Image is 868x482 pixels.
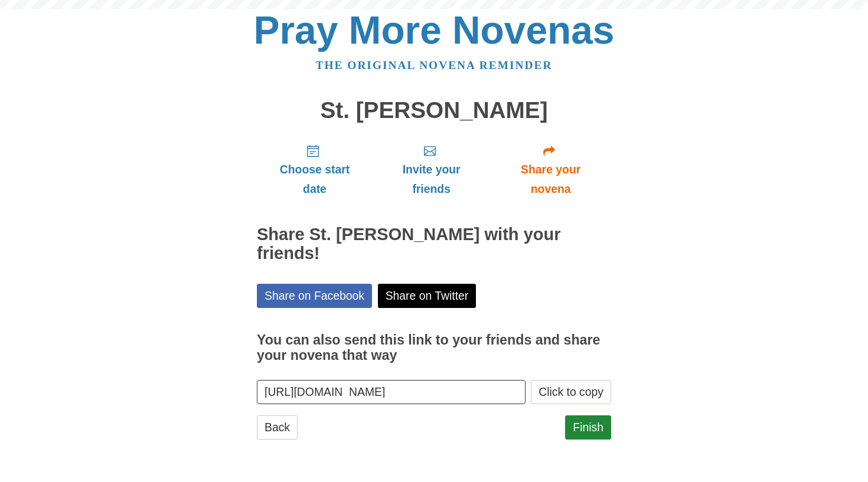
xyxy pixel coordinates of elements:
a: The original novena reminder [316,59,553,71]
h3: You can also send this link to your friends and share your novena that way [257,333,611,363]
a: Back [257,415,298,440]
a: Share on Twitter [378,284,477,308]
a: Finish [565,415,611,440]
h1: St. [PERSON_NAME] [257,98,611,123]
span: Choose start date [269,160,361,199]
a: Invite your friends [373,135,490,205]
a: Choose start date [257,135,373,205]
a: Share on Facebook [257,284,372,308]
span: Invite your friends [384,160,478,199]
button: Click to copy [531,380,611,404]
a: Share your novena [490,135,611,205]
h2: Share St. [PERSON_NAME] with your friends! [257,225,611,263]
span: Share your novena [502,160,599,199]
a: Pray More Novenas [254,8,615,52]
